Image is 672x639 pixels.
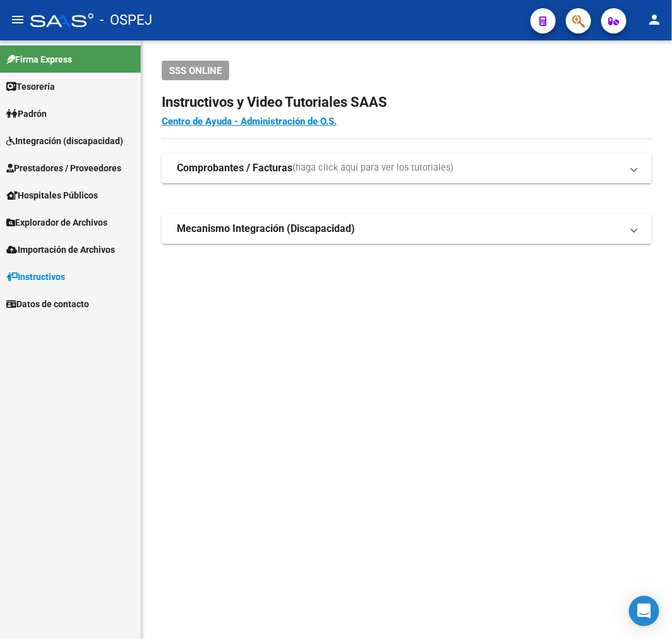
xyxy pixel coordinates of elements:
[629,596,659,626] div: Open Intercom Messenger
[10,12,25,27] mat-icon: menu
[6,216,107,229] span: Explorador de Archivos
[162,214,652,244] mat-expansion-panel-header: Mecanismo Integración (Discapacidad)
[169,65,222,76] span: SSS ONLINE
[162,61,229,80] button: SSS ONLINE
[162,116,337,127] a: Centro de Ayuda - Administración de O.S.
[647,12,662,27] mat-icon: person
[6,134,123,148] span: Integración (discapacidad)
[162,90,652,114] h2: Instructivos y Video Tutoriales SAAS
[177,222,355,236] strong: Mecanismo Integración (Discapacidad)
[292,161,453,175] span: (haga click aquí para ver los tutoriales)
[6,297,89,311] span: Datos de contacto
[6,80,55,94] span: Tesorería
[6,107,47,121] span: Padrón
[177,161,292,175] strong: Comprobantes / Facturas
[6,243,115,257] span: Importación de Archivos
[100,6,152,34] span: - OSPEJ
[6,188,98,202] span: Hospitales Públicos
[162,153,652,183] mat-expansion-panel-header: Comprobantes / Facturas(haga click aquí para ver los tutoriales)
[6,270,65,284] span: Instructivos
[6,161,121,175] span: Prestadores / Proveedores
[6,52,72,66] span: Firma Express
